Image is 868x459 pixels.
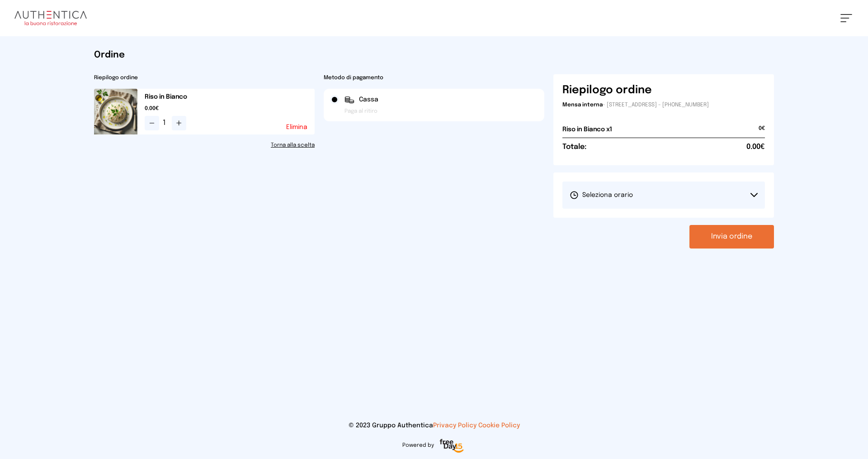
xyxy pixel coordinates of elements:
[94,89,137,134] img: media
[94,142,315,149] a: Torna alla scelta
[562,102,603,108] span: Mensa interna
[344,108,377,115] span: Paga al ritiro
[759,125,765,138] span: 0€
[438,437,466,455] img: logo-freeday.3e08031.png
[562,101,765,109] p: - [STREET_ADDRESS] - [PHONE_NUMBER]
[145,105,315,112] span: 0.00€
[570,191,633,200] span: Seleziona orario
[286,124,307,130] button: Elimina
[478,422,520,429] a: Cookie Policy
[689,225,774,249] button: Invia ordine
[94,74,315,81] h2: Riepilogo ordine
[14,421,854,430] p: © 2023 Gruppo Authentica
[145,92,315,101] h2: Riso in Bianco
[359,95,378,104] span: Cassa
[562,142,586,153] h6: Totale:
[562,83,652,98] h6: Riepilogo ordine
[746,142,765,153] span: 0.00€
[94,49,774,62] h1: Ordine
[433,422,476,429] a: Privacy Policy
[562,125,612,134] h2: Riso in Bianco x1
[14,11,87,25] img: logo.8f33a47.png
[324,74,544,81] h2: Metodo di pagamento
[402,442,434,449] span: Powered by
[163,118,168,129] span: 1
[562,182,765,209] button: Seleziona orario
